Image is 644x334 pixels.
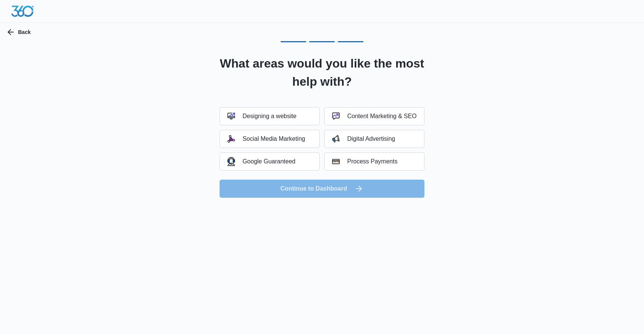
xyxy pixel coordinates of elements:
button: Content Marketing & SEO [324,107,424,125]
div: Designing a website [227,112,296,120]
button: Social Media Marketing [220,130,320,148]
h2: What areas would you like the most help with? [210,54,434,91]
button: Google Guaranteed [220,152,320,171]
button: Process Payments [324,152,424,171]
div: Process Payments [332,158,397,165]
div: Content Marketing & SEO [332,112,417,120]
div: Digital Advertising [332,135,395,143]
div: Social Media Marketing [227,135,305,143]
button: Digital Advertising [324,130,424,148]
button: Designing a website [220,107,320,125]
div: Google Guaranteed [227,157,296,166]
